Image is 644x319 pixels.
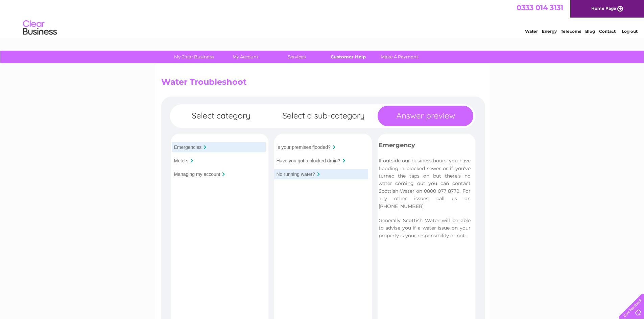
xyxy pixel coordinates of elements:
a: Contact [599,29,616,34]
p: If outside our business hours, you have flooding, a blocked sewer or if you've turned the taps on... [379,157,471,210]
h3: Emergency [379,140,471,152]
a: Log out [622,29,638,34]
a: Make A Payment [372,51,427,63]
a: Energy [542,29,557,34]
a: My Account [217,51,273,63]
input: Is your premises flooded? [277,144,331,150]
a: Customer Help [320,51,376,63]
a: 0333 014 3131 [517,3,563,12]
input: Managing my account [174,171,220,177]
h2: Water Troubleshoot [161,77,483,90]
img: logo.png [23,18,57,38]
p: Generally Scottish Water will be able to advise you if a water issue on your property is your res... [379,217,471,239]
input: Meters [174,158,189,163]
div: Clear Business is a trading name of Verastar Limited (registered in [GEOGRAPHIC_DATA] No. 3667643... [163,4,482,33]
input: Have you got a blocked drain? [277,158,340,163]
a: Telecoms [561,29,581,34]
input: Emergencies [174,144,202,150]
input: No running water? [277,171,315,177]
a: Blog [585,29,595,34]
a: Water [525,29,538,34]
a: My Clear Business [166,51,222,63]
a: Services [269,51,325,63]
